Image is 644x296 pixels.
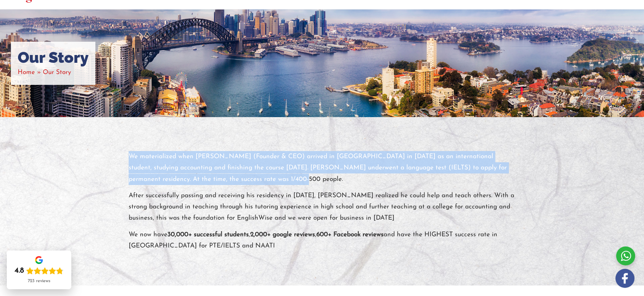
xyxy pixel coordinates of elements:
p: After successfully passing and receiving his residency in [DATE], [PERSON_NAME] realized he could... [129,190,516,224]
p: We materialized when [PERSON_NAME] (Founder & CEO) arrived in [GEOGRAPHIC_DATA] in [DATE] as an i... [129,151,516,185]
a: Home [18,69,35,76]
strong: 600+ Facebook reviews [316,232,384,238]
div: Rating: 4.8 out of 5 [15,266,63,276]
strong: 2,000+ google reviews [250,232,315,238]
div: 4.8 [15,266,24,276]
img: white-facebook.png [615,269,634,288]
div: 723 reviews [28,278,50,284]
p: We now have , , and have the HIGHEST success rate in [GEOGRAPHIC_DATA] for PTE/IELTS and NAATI [129,229,516,252]
nav: Breadcrumbs [18,67,89,78]
strong: 30,000+ successful students [167,232,249,238]
span: Our Story [43,69,71,76]
h1: Our Story [18,49,89,67]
